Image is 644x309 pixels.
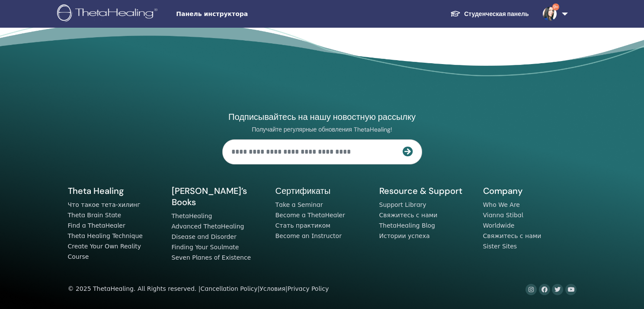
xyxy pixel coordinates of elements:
[483,232,541,239] a: Свяжитесь с нами
[176,10,306,19] span: Панель инструктора
[68,185,161,196] h5: Theta Healing
[172,254,251,261] a: Seven Planes of Existence
[68,232,143,239] a: Theta Healing Technique
[172,223,244,230] a: Advanced ThetaHealing
[172,233,237,240] a: Disease and Disorder
[276,201,323,208] a: Take a Seminar
[68,201,141,208] a: Что такое тета-хилинг
[276,222,330,229] a: Стать практиком
[68,284,329,294] div: © 2025 ThetaHealing. All Rights reserved. | | |
[68,243,141,260] a: Create Your Own Reality Course
[443,6,535,22] a: Студенческая панель
[172,185,265,208] h5: [PERSON_NAME]’s Books
[200,285,257,292] a: Cancellation Policy
[222,111,422,122] h4: Подписывайтесь на нашу новостную рассылку
[172,212,212,219] a: ThetaHealing
[450,10,461,17] img: graduation-cap-white.svg
[379,232,430,239] a: Истории успеха
[287,285,329,292] a: Privacy Policy
[260,285,285,292] a: Условия
[276,212,345,219] a: Become a ThetaHealer
[172,244,239,251] a: Finding Your Soulmate
[483,201,520,208] a: Who We Are
[379,201,426,208] a: Support Library
[483,243,517,250] a: Sister Sites
[57,4,160,24] img: logo.png
[276,185,369,196] h5: Сертификаты
[483,185,577,196] h5: Company
[483,212,523,219] a: Vianna Stibal
[379,212,438,219] a: Свяжитесь с нами
[543,7,557,21] img: default.jpg
[552,3,559,10] span: 9+
[276,232,342,239] a: Become an Instructor
[68,212,122,219] a: Theta Brain State
[379,185,473,196] h5: Resource & Support
[483,222,515,229] a: Worldwide
[379,222,435,229] a: ThetaHealing Blog
[68,222,125,229] a: Find a ThetaHealer
[222,126,422,133] p: Получайте регулярные обновления ThetaHealing!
